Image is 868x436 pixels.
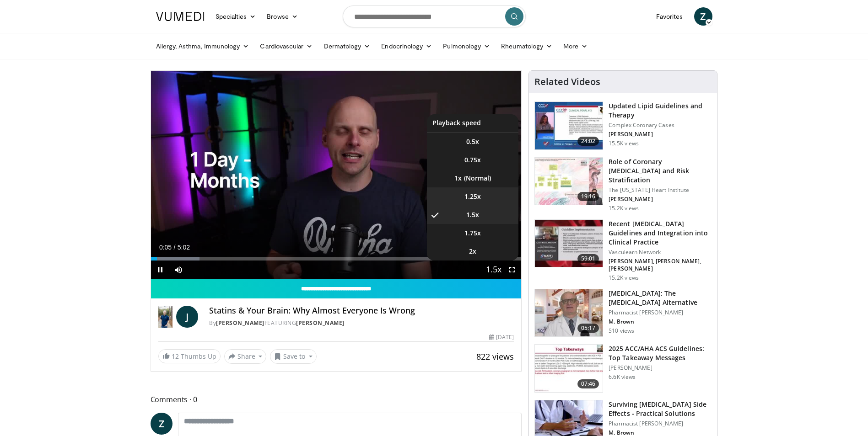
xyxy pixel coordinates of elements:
[609,205,639,212] p: 15.2K views
[609,318,712,325] p: M. Brown
[437,37,496,55] a: Pulmonology
[609,258,712,272] p: [PERSON_NAME], [PERSON_NAME], [PERSON_NAME]
[343,5,526,27] input: Search topics, interventions
[534,289,712,337] a: 05:17 [MEDICAL_DATA]: The [MEDICAL_DATA] Alternative Pharmacist [PERSON_NAME] M. Brown 510 views
[577,379,599,388] span: 07:46
[454,174,462,183] span: 1x
[172,352,179,361] span: 12
[609,186,712,194] p: The [US_STATE] Heart Institute
[216,319,264,327] a: [PERSON_NAME]
[174,244,176,251] span: /
[210,7,262,26] a: Specialties
[609,219,712,247] h3: Recent [MEDICAL_DATA] Guidelines and Integration into Clinical Practice
[151,393,522,405] span: Comments 0
[464,155,481,165] span: 0.75x
[609,289,712,307] h3: [MEDICAL_DATA]: The [MEDICAL_DATA] Alternative
[489,333,514,341] div: [DATE]
[464,229,481,238] span: 1.75x
[376,37,437,55] a: Endocrinology
[469,247,476,256] span: 2x
[609,101,712,120] h3: Updated Lipid Guidelines and Therapy
[558,37,593,55] a: More
[535,220,603,267] img: 87825f19-cf4c-4b91-bba1-ce218758c6bb.150x105_q85_crop-smart_upscale.jpg
[535,289,603,337] img: ce9609b9-a9bf-4b08-84dd-8eeb8ab29fc6.150x105_q85_crop-smart_upscale.jpg
[609,196,712,203] p: [PERSON_NAME]
[534,219,712,282] a: 59:01 Recent [MEDICAL_DATA] Guidelines and Integration into Clinical Practice Vasculearn Network ...
[476,351,514,362] span: 822 views
[151,257,522,261] div: Progress Bar
[609,122,712,129] p: Complex Coronary Cases
[151,413,173,435] a: Z
[534,157,712,212] a: 19:16 Role of Coronary [MEDICAL_DATA] and Risk Stratification The [US_STATE] Heart Institute [PER...
[609,327,634,335] p: 510 views
[609,309,712,316] p: Pharmacist [PERSON_NAME]
[609,364,712,372] p: [PERSON_NAME]
[159,244,172,251] span: 0:05
[535,102,603,149] img: 77f671eb-9394-4acc-bc78-a9f077f94e00.150x105_q85_crop-smart_upscale.jpg
[224,349,267,364] button: Share
[496,37,558,55] a: Rheumatology
[270,349,317,364] button: Save to
[296,319,345,327] a: [PERSON_NAME]
[609,157,712,185] h3: Role of Coronary [MEDICAL_DATA] and Risk Stratification
[156,12,205,21] img: VuMedi Logo
[609,249,712,256] p: Vasculearn Network
[609,420,712,427] p: Pharmacist [PERSON_NAME]
[158,349,221,363] a: 12 Thumbs Up
[609,373,636,381] p: 6.6K views
[534,344,712,393] a: 07:46 2025 ACC/AHA ACS Guidelines: Top Takeaway Messages [PERSON_NAME] 6.6K views
[609,344,712,362] h3: 2025 ACC/AHA ACS Guidelines: Top Takeaway Messages
[254,37,318,55] a: Cardiovascular
[151,71,522,279] video-js: Video Player
[609,400,712,418] h3: Surviving [MEDICAL_DATA] Side Effects - Practical Solutions
[534,76,600,87] h4: Related Videos
[609,131,712,138] p: [PERSON_NAME]
[151,37,255,55] a: Allergy, Asthma, Immunology
[178,244,190,251] span: 5:02
[466,210,479,219] span: 1.5x
[577,254,599,263] span: 59:01
[485,261,503,279] button: Playback Rate
[609,140,639,147] p: 15.5K views
[169,261,188,279] button: Mute
[694,7,712,26] a: Z
[577,137,599,146] span: 24:02
[535,158,603,205] img: 1efa8c99-7b8a-4ab5-a569-1c219ae7bd2c.150x105_q85_crop-smart_upscale.jpg
[318,37,376,55] a: Dermatology
[651,7,689,26] a: Favorites
[209,306,514,316] h4: Statins & Your Brain: Why Almost Everyone Is Wrong
[261,7,303,26] a: Browse
[577,324,599,333] span: 05:17
[535,345,603,392] img: 369ac253-1227-4c00-b4e1-6e957fd240a8.150x105_q85_crop-smart_upscale.jpg
[209,319,514,327] div: By FEATURING
[609,274,639,282] p: 15.2K views
[464,192,481,201] span: 1.25x
[503,261,521,279] button: Fullscreen
[466,137,479,146] span: 0.5x
[577,192,599,201] span: 19:16
[151,261,169,279] button: Pause
[176,306,198,328] a: J
[158,306,173,328] img: Dr. Jordan Rennicke
[534,101,712,150] a: 24:02 Updated Lipid Guidelines and Therapy Complex Coronary Cases [PERSON_NAME] 15.5K views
